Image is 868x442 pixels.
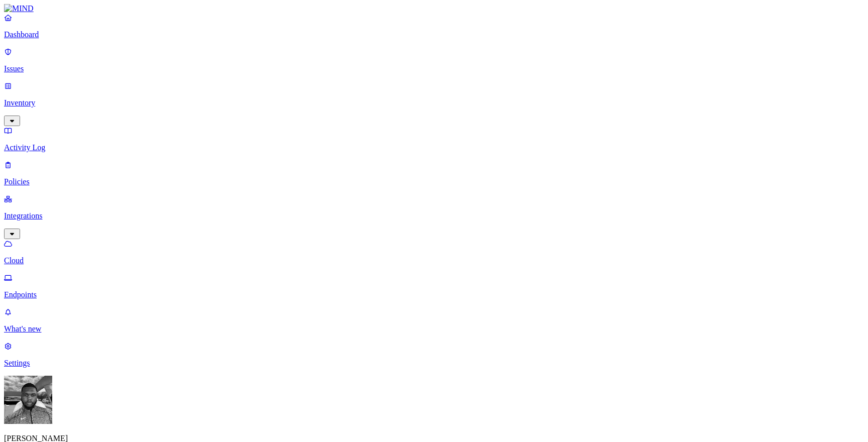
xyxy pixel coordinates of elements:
[4,4,34,13] img: MIND
[4,290,864,299] p: Endpoints
[4,47,864,73] a: Issues
[4,359,864,368] p: Settings
[4,81,864,125] a: Inventory
[4,342,864,368] a: Settings
[4,256,864,265] p: Cloud
[4,324,864,334] p: What's new
[4,13,864,39] a: Dashboard
[4,126,864,152] a: Activity Log
[4,30,864,39] p: Dashboard
[4,239,864,265] a: Cloud
[4,194,864,238] a: Integrations
[4,273,864,299] a: Endpoints
[4,98,864,107] p: Inventory
[4,4,864,13] a: MIND
[4,143,864,152] p: Activity Log
[4,376,52,424] img: Cameron White
[4,211,864,220] p: Integrations
[4,307,864,334] a: What's new
[4,160,864,186] a: Policies
[4,177,864,186] p: Policies
[4,64,864,73] p: Issues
